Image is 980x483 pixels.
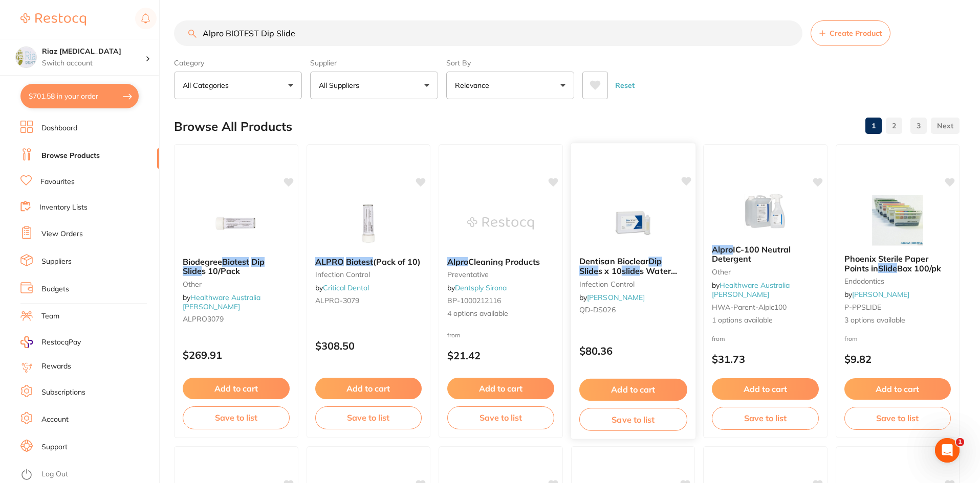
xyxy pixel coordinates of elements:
p: $31.73 [712,353,819,365]
b: ALPRO Biotest (Pack of 10) [315,257,422,266]
a: Subscriptions [41,387,85,398]
button: Add to cart [315,378,422,399]
span: by [579,293,644,302]
em: slide [621,266,639,276]
span: by [183,293,260,311]
em: Dip [648,256,662,266]
a: Rewards [41,361,71,372]
b: Alpro Cleaning Products [447,257,554,266]
span: Dentisan Bioclear [579,256,648,266]
b: Biodegree Biotest Dip Slides 10/Pack [183,257,290,276]
a: 2 [886,116,902,136]
button: All Suppliers [310,72,438,99]
img: Biodegree Biotest Dip Slides 10/Pack [203,198,269,249]
em: Biotest [346,257,373,267]
p: Switch account [42,58,145,68]
p: $21.42 [447,350,554,361]
span: from [712,335,725,342]
p: $80.36 [579,345,687,357]
span: s Water Test [579,266,677,286]
button: Save to list [183,406,290,429]
img: Alpro IC-100 Neutral Detergent [732,186,798,237]
a: Log Out [41,469,68,479]
button: Save to list [315,406,422,429]
button: Add to cart [712,378,819,400]
p: $308.50 [315,340,422,352]
b: Phoenix Sterile Paper Points in Slide Box 100/pk [844,254,951,273]
small: other [712,268,819,276]
span: 1 [956,438,964,446]
span: Box 100/pk [897,263,941,273]
em: Slide [183,266,202,276]
em: ALPRO [315,257,344,267]
img: Alpro Cleaning Products [467,198,534,249]
button: Add to cart [447,378,554,399]
a: Favourites [40,177,75,187]
small: preventative [447,270,554,279]
span: RestocqPay [41,337,81,348]
input: Search Products [174,20,802,46]
b: Alpro IC-100 Neutral Detergent [712,245,819,264]
span: s x 10 [598,266,621,276]
span: QD-DS026 [579,305,615,314]
em: Dip [251,257,265,267]
button: Save to list [447,406,554,429]
small: infection control [315,270,422,279]
label: Sort By [446,58,574,67]
a: Browse Products [41,151,100,161]
a: Dashboard [41,123,77,133]
label: Supplier [310,58,438,67]
span: 1 options available [712,315,819,326]
img: ALPRO Biotest (Pack of 10) [335,198,402,249]
button: $701.58 in your order [20,84,139,108]
img: Restocq Logo [20,13,86,26]
h4: Riaz Dental Surgery [42,47,145,57]
button: Log Out [20,467,156,483]
span: from [447,331,461,339]
a: RestocqPay [20,336,81,348]
h2: Browse All Products [174,120,292,134]
button: Add to cart [183,378,290,399]
button: Save to list [712,407,819,429]
iframe: Intercom live chat [935,438,960,463]
a: Dentsply Sirona [455,283,507,292]
em: Slide [579,266,598,276]
span: s 10/Pack [202,266,240,276]
p: $9.82 [844,353,951,365]
a: Team [41,311,59,321]
span: BP-1000212116 [447,296,501,305]
button: Create Product [811,20,890,46]
a: [PERSON_NAME] [587,293,645,302]
button: Add to cart [579,379,687,401]
img: RestocqPay [20,336,33,348]
button: Relevance [446,72,574,99]
a: Critical Dental [323,283,369,292]
em: Alpro [712,244,733,255]
a: Suppliers [41,257,72,267]
span: Biodegree [183,257,222,267]
button: Save to list [844,407,951,429]
span: Phoenix Sterile Paper Points in [844,254,928,273]
em: Biotest [222,257,249,267]
span: from [844,335,858,342]
p: $269.91 [183,349,290,361]
button: Add to cart [844,378,951,400]
button: All Categories [174,72,302,99]
span: by [844,290,909,299]
a: Restocq Logo [20,8,86,31]
span: by [315,283,369,292]
a: Healthware Australia [PERSON_NAME] [712,281,790,299]
button: Reset [612,72,638,99]
span: 3 options available [844,315,951,326]
span: P-PPSLIDE [844,303,881,312]
img: Phoenix Sterile Paper Points in Slide Box 100/pk [864,195,931,246]
span: by [447,283,507,292]
span: 4 options available [447,309,554,319]
a: 3 [910,116,927,136]
a: Budgets [41,284,69,294]
a: Inventory Lists [39,202,88,213]
p: Relevance [455,80,493,90]
a: 1 [865,116,882,136]
a: View Orders [41,229,83,239]
em: Slide [878,263,897,273]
